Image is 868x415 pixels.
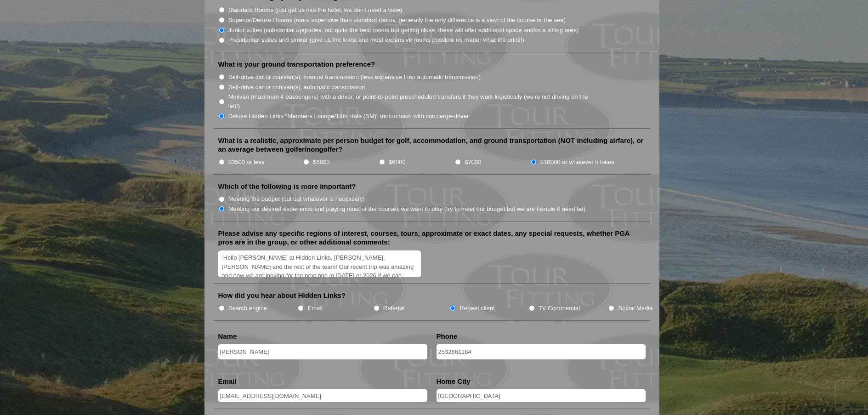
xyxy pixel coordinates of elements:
[228,26,579,35] label: Junior suites (substantial upgrades, not quite the best rooms but getting close, these will offer...
[228,205,586,214] label: Meeting our desired experience and playing most of the courses we want to play (try to meet our b...
[307,304,323,313] label: Email
[389,158,405,167] label: $6000
[539,304,580,313] label: TV Commercial
[218,60,375,69] label: What is your ground transportation preference?
[218,136,646,154] label: What is a realistic, approximate per person budget for golf, accommodation, and ground transporta...
[218,182,356,191] label: Which of the following is more important?
[228,35,524,45] label: Presidential suites and similar (give us the finest and most expensive rooms possible no matter w...
[313,158,329,167] label: $5000
[228,158,265,167] label: $3500 or less
[228,6,403,15] label: Standard Rooms (just get us into the hotel, we don't need a view)
[218,332,237,341] label: Name
[218,250,421,278] textarea: Hello [PERSON_NAME] at Hidden LInks, [PERSON_NAME], [PERSON_NAME] and the rest of the team! Our r...
[228,73,481,82] label: Self-drive car or minivan(s), manual transmission (less expensive than automatic transmission)
[228,83,365,92] label: Self-drive car or minivan(s), automatic transmission
[228,112,469,121] label: Deluxe Hidden Links "Members Lounge/19th Hole (SM)" motorcoach with concierge-driver
[383,304,405,313] label: Referral
[465,158,481,167] label: $7000
[460,304,495,313] label: Repeat client
[437,377,471,386] label: Home City
[618,304,652,313] label: Social Media
[228,304,267,313] label: Search engine
[540,158,614,167] label: $10000 or whatever it takes
[437,332,458,341] label: Phone
[228,194,365,204] label: Meeting the budget (cut out whatever is necessary)
[228,92,598,110] label: Minivan (maximum 4 passengers) with a driver, or point-to-point prescheduled transfers if they wo...
[218,377,237,386] label: Email
[218,291,346,300] label: How did you hear about Hidden Links?
[228,16,566,25] label: Superior/Deluxe Rooms (more expensive than standard rooms, generally the only difference is a vie...
[218,229,646,247] label: Please advise any specific regions of interest, courses, tours, approximate or exact dates, any s...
